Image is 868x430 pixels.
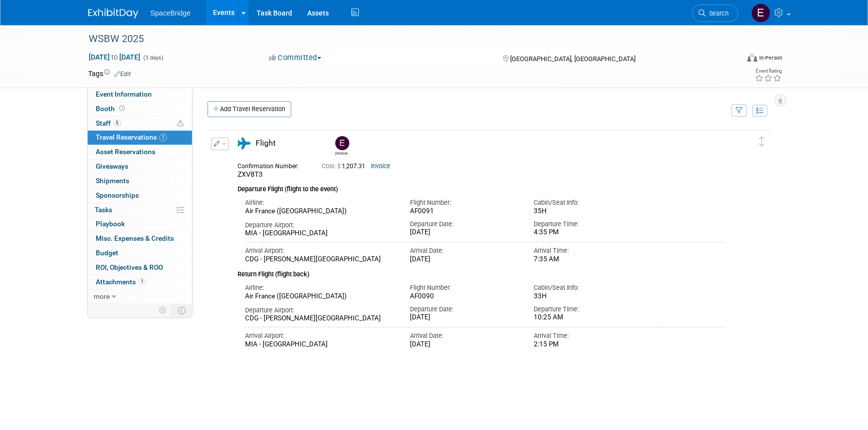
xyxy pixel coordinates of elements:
a: Search [692,5,738,22]
div: 35H [534,207,642,215]
span: Booth not reserved yet [117,105,127,112]
span: (3 days) [142,55,163,61]
span: Booth [96,105,127,113]
div: Flight Number: [410,283,519,292]
div: AF0091 [410,207,519,216]
a: more [88,290,192,304]
div: WSBW 2025 [85,30,723,48]
div: Arrival Date: [410,246,519,255]
span: Event Information [96,90,152,98]
span: Tasks [95,206,112,214]
div: Event Rating [755,69,782,74]
div: Return Flight (flight back) [238,264,725,279]
a: Shipments [88,174,192,188]
span: more [94,292,110,300]
td: Toggle Event Tabs [172,304,192,317]
div: MIA - [GEOGRAPHIC_DATA] [245,229,395,238]
div: 10:25 AM [534,313,642,322]
span: Sponsorships [96,191,139,199]
span: Shipments [96,177,129,185]
span: Cost: $ [322,163,342,170]
span: ZXV8T3 [238,170,263,178]
span: Travel Reservations [96,133,167,141]
div: Departure Flight (flight to the event) [238,179,725,194]
div: MIA - [GEOGRAPHIC_DATA] [245,340,395,349]
span: Flight [256,139,276,148]
div: Arrival Time: [534,331,642,340]
div: Departure Time: [534,305,642,314]
div: Air France ([GEOGRAPHIC_DATA]) [245,207,395,216]
span: Giveaways [96,162,128,170]
span: Potential Scheduling Conflict -- at least one attendee is tagged in another overlapping event. [177,119,184,128]
div: [DATE] [410,228,519,237]
div: Departure Date: [410,305,519,314]
img: ExhibitDay [88,9,138,19]
div: 33H [534,292,642,300]
a: Add Travel Reservation [207,101,291,117]
div: [DATE] [410,255,519,264]
div: Airline: [245,283,395,292]
a: Giveaways [88,160,192,174]
div: Air France ([GEOGRAPHIC_DATA]) [245,292,395,301]
a: Edit [114,71,131,78]
div: Arrival Time: [534,246,642,255]
span: 5 [113,119,121,127]
div: Event Format [679,52,782,67]
div: Elizabeth Gelerman [335,150,348,156]
img: Elizabeth Gelerman [335,136,349,150]
span: Misc. Expenses & Credits [96,234,174,242]
span: Staff [96,119,121,127]
div: Departure Airport: [245,306,395,315]
a: Invoice [371,163,390,170]
span: 1 [159,134,167,141]
div: CDG - [PERSON_NAME][GEOGRAPHIC_DATA] [245,255,395,264]
span: [GEOGRAPHIC_DATA], [GEOGRAPHIC_DATA] [510,55,635,63]
span: Asset Reservations [96,148,155,156]
span: [DATE] [DATE] [88,53,141,62]
div: 7:35 AM [534,255,642,264]
div: Elizabeth Gelerman [333,136,350,156]
a: Booth [88,102,192,116]
button: Committed [266,53,325,63]
a: Attachments1 [88,275,192,289]
img: Elizabeth Gelerman [751,4,770,23]
div: [DATE] [410,340,519,349]
i: Filter by Traveler [736,108,743,114]
span: Budget [96,249,118,257]
a: Asset Reservations [88,145,192,159]
td: Personalize Event Tab Strip [154,304,172,317]
div: Arrival Airport: [245,331,395,340]
div: In-Person [759,54,782,62]
td: Tags [88,69,131,79]
span: Playbook [96,220,125,228]
a: Event Information [88,88,192,102]
span: Attachments [96,278,146,286]
div: AF0090 [410,292,519,301]
div: Airline: [245,198,395,207]
div: Departure Airport: [245,221,395,230]
a: Sponsorships [88,189,192,203]
div: Arrival Airport: [245,246,395,255]
div: 4:35 PM [534,228,642,237]
a: Travel Reservations1 [88,131,192,145]
span: SpaceBridge [150,9,190,17]
a: Playbook [88,217,192,231]
span: to [110,53,119,61]
div: Cabin/Seat Info: [534,283,642,292]
div: 2:15 PM [534,340,642,349]
i: Click and drag to move item [759,137,764,147]
div: CDG - [PERSON_NAME][GEOGRAPHIC_DATA] [245,314,395,323]
div: Cabin/Seat Info: [534,198,642,207]
img: Format-Inperson.png [747,54,757,62]
div: Departure Date: [410,220,519,229]
a: ROI, Objectives & ROO [88,261,192,275]
a: Misc. Expenses & Credits [88,232,192,246]
div: [DATE] [410,313,519,322]
span: 1,207.31 [322,163,369,170]
span: ROI, Objectives & ROO [96,263,163,271]
i: Flight [238,138,251,149]
div: Departure Time: [534,220,642,229]
div: Arrival Date: [410,331,519,340]
a: Budget [88,246,192,260]
a: Staff5 [88,117,192,131]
